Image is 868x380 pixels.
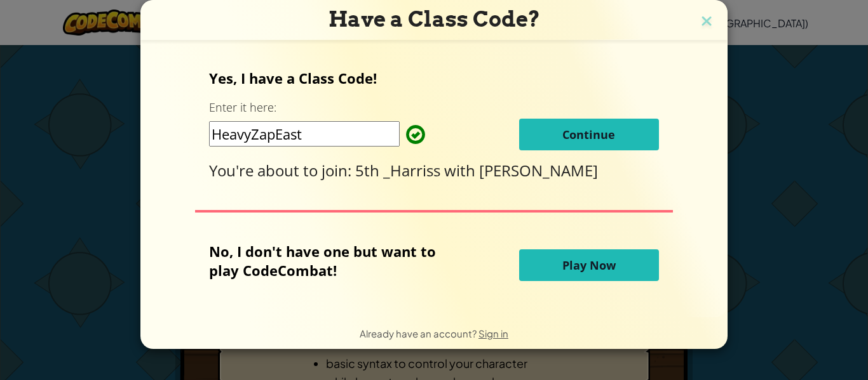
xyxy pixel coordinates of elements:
[479,160,598,181] span: [PERSON_NAME]
[562,258,616,273] span: Play Now
[519,249,659,281] button: Play Now
[698,13,715,32] img: close icon
[209,160,355,181] span: You're about to join:
[360,327,478,339] span: Already have an account?
[519,119,659,150] button: Continue
[209,69,658,88] p: Yes, I have a Class Code!
[562,127,615,142] span: Continue
[355,160,444,181] span: 5th _Harriss
[209,242,455,280] p: No, I don't have one but want to play CodeCombat!
[209,100,276,115] label: Enter it here:
[444,160,479,181] span: with
[329,6,540,32] span: Have a Class Code?
[478,327,508,339] a: Sign in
